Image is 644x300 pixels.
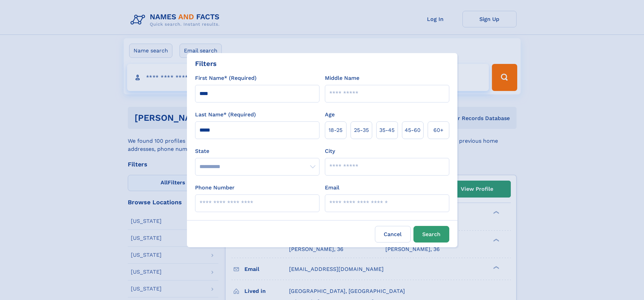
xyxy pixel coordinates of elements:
[325,111,335,119] label: Age
[195,111,256,119] label: Last Name* (Required)
[329,126,342,134] span: 18‑25
[413,226,449,243] button: Search
[325,147,335,155] label: City
[325,74,359,82] label: Middle Name
[195,147,319,155] label: State
[405,126,421,134] span: 45‑60
[195,184,235,192] label: Phone Number
[325,184,339,192] label: Email
[375,226,411,243] label: Cancel
[195,59,217,69] div: Filters
[354,126,369,134] span: 25‑35
[195,74,257,82] label: First Name* (Required)
[379,126,395,134] span: 35‑45
[433,126,444,134] span: 60+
